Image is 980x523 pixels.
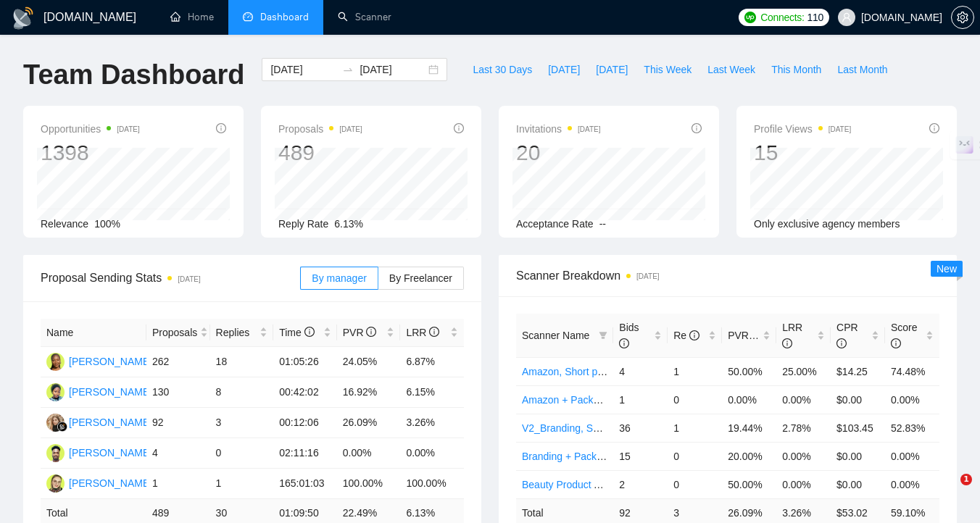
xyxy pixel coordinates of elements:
th: Replies [210,319,274,347]
span: PVR [343,327,377,338]
span: info-circle [216,123,226,133]
a: searchScanner [338,11,391,23]
td: 00:42:02 [273,377,337,408]
td: 26.09% [337,408,401,438]
td: 0.00% [885,442,939,470]
td: 2 [613,470,668,498]
span: dashboard [243,12,253,22]
span: to [342,64,354,75]
td: $0.00 [831,470,885,498]
span: By manager [312,272,366,284]
time: [DATE] [178,275,200,283]
span: Only exclusive agency members [754,218,900,230]
time: [DATE] [117,125,139,133]
td: 6.15% [400,377,464,408]
td: 0 [668,385,722,414]
td: 36 [613,414,668,442]
div: [PERSON_NAME] [69,384,152,400]
a: Branding + Package, Short Prompt, >36$/h, no agency [522,451,768,462]
span: info-circle [619,338,629,348]
span: Last Week [707,62,755,78]
span: 100% [94,218,120,230]
td: 4 [613,357,668,385]
span: Proposal Sending Stats [41,269,300,287]
span: Dashboard [260,11,309,23]
time: [DATE] [578,125,600,133]
span: PVR [728,330,762,341]
td: 1 [146,469,210,499]
span: Relevance [41,218,88,230]
td: 25.00% [776,357,831,385]
span: info-circle [429,327,439,337]
td: 0 [668,442,722,470]
td: 1 [668,357,722,385]
td: 16.92% [337,377,401,408]
span: info-circle [929,123,939,133]
div: 15 [754,139,851,167]
td: 0.00% [776,442,831,470]
td: 02:11:16 [273,438,337,469]
a: Amazon + Package, Short prompt, >35$/h, no agency [522,394,764,406]
span: info-circle [891,338,901,348]
td: 0.00% [722,385,776,414]
td: 100.00% [337,469,401,499]
span: filter [596,325,610,346]
td: 15 [613,442,668,470]
span: swap-right [342,64,354,75]
td: $0.00 [831,442,885,470]
td: 50.00% [722,470,776,498]
td: 20.00% [722,442,776,470]
td: 19.44% [722,414,776,442]
td: 0.00% [400,438,464,469]
span: info-circle [366,327,376,337]
span: info-circle [689,330,699,340]
td: 8 [210,377,274,408]
a: homeHome [170,11,214,23]
span: Acceptance Rate [516,218,594,230]
span: Profile Views [754,120,851,138]
th: Proposals [146,319,210,347]
span: Invitations [516,120,601,138]
button: Last Month [829,58,895,81]
img: AO [46,383,65,401]
div: [PERSON_NAME] [69,445,152,461]
span: Score [891,322,918,349]
div: [PERSON_NAME] [69,414,152,430]
img: D [46,353,65,371]
div: 20 [516,139,601,167]
span: setting [952,12,973,23]
td: 3 [210,408,274,438]
input: End date [360,62,425,78]
span: Reply Rate [278,218,328,230]
span: Proposals [278,120,362,138]
td: $14.25 [831,357,885,385]
td: 1 [210,469,274,499]
a: Beauty Product Amazon, Short prompt, >35$/h, no agency [522,479,784,490]
td: 0 [668,470,722,498]
div: 489 [278,139,362,167]
button: This Month [763,58,829,81]
span: info-circle [692,123,702,133]
a: AS[PERSON_NAME] [46,477,152,488]
button: [DATE] [540,58,588,81]
td: 0.00% [337,438,401,469]
span: 110 [807,9,823,25]
span: 6.13% [334,218,363,230]
td: 1 [668,414,722,442]
span: [DATE] [596,62,628,78]
h1: Team Dashboard [23,58,244,92]
span: LRR [406,327,439,338]
td: 0.00% [885,385,939,414]
span: Replies [216,325,257,340]
td: 01:05:26 [273,347,337,377]
span: filter [599,331,607,340]
div: [PERSON_NAME] [69,475,152,491]
span: This Month [771,62,821,78]
img: upwork-logo.png [744,12,756,23]
span: Re [673,330,699,341]
td: 0.00% [885,470,939,498]
span: -- [599,218,606,230]
div: [PERSON_NAME] [69,353,152,369]
span: Time [279,327,314,338]
span: 1 [960,474,972,485]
